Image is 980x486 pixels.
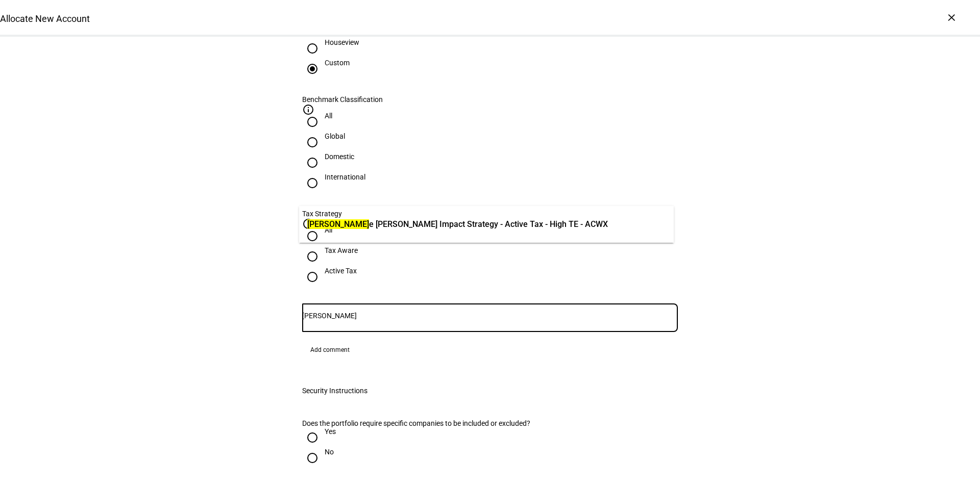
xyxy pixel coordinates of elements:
[310,342,350,358] span: Add comment
[302,312,678,320] input: Number
[302,95,678,104] div: Benchmark Classification
[943,9,960,25] div: ×
[325,267,357,275] div: Active Tax
[325,152,354,161] div: Domestic
[302,387,367,395] div: Security Instructions
[325,59,350,67] div: Custom
[307,219,369,229] mark: [PERSON_NAME]
[302,95,678,112] plt-strategy-filter-column-header: Benchmark Classification
[325,112,332,120] div: All
[307,218,608,231] span: e [PERSON_NAME] Impact Strategy - Active Tax - High TE - ACWX
[325,448,334,456] div: No
[325,173,365,181] div: International
[302,104,314,116] mat-icon: info_outline
[302,342,358,358] button: Add comment
[325,246,358,254] div: Tax Aware
[302,419,565,427] div: Does the portfolio require specific companies to be included or excluded?
[325,38,359,46] div: Houseview
[325,427,336,436] div: Yes
[325,132,345,140] div: Global
[305,211,610,238] div: Jeanne Kay Impact Strategy - Active Tax - High TE - ACWX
